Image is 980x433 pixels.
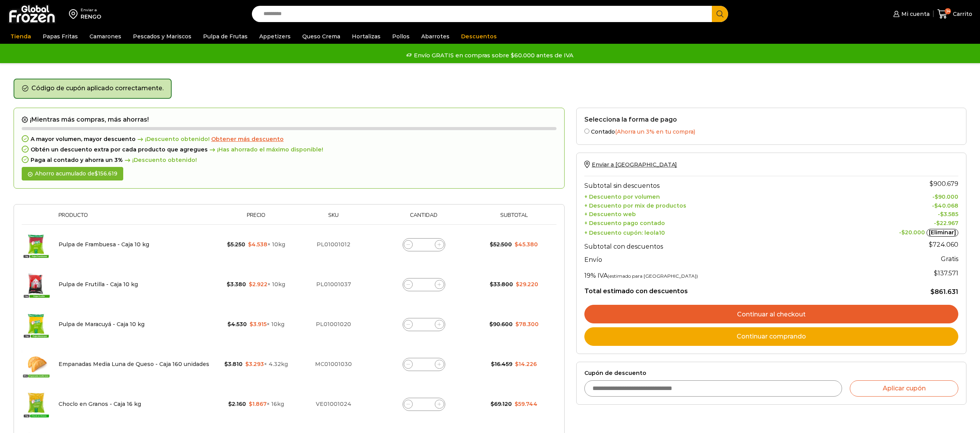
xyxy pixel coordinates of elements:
span: $ [936,220,940,227]
bdi: 69.120 [491,400,512,407]
span: Mi cuenta [899,10,930,18]
h2: Selecciona la forma de pago [584,116,958,123]
a: Choclo en Granos - Caja 16 kg [59,400,141,407]
bdi: 3.915 [250,321,267,328]
span: $ [516,281,519,288]
h2: ¡Mientras más compras, más ahorras! [22,116,556,124]
a: Descuentos [457,29,501,44]
input: Product quantity [419,359,429,370]
td: × 10kg [217,225,295,265]
div: Obtén un descuento extra por cada producto que agregues [22,146,556,153]
input: Product quantity [419,239,429,250]
bdi: 3.380 [227,281,246,288]
span: $ [95,170,98,177]
td: - [833,218,958,227]
span: ¡Descuento obtenido! [136,136,210,143]
th: Envío [584,252,833,266]
button: Aplicar cupón [850,380,958,397]
th: Producto [55,212,217,224]
span: $ [930,180,933,187]
bdi: 900.679 [930,180,958,187]
span: $ [228,400,232,407]
bdi: 3.293 [245,361,264,368]
span: $ [227,321,231,328]
td: MC01001030 [295,344,372,384]
a: Pulpa de Frutas [199,29,251,44]
th: Sku [295,212,372,224]
td: VE01001024 [295,384,372,424]
a: Pulpa de Frutilla - Caja 10 kg [59,281,138,288]
span: $ [491,361,494,368]
span: 34 [945,8,951,14]
td: × 16kg [217,384,295,424]
div: Código de cupón aplicado correctamente. [14,79,172,99]
small: (estimado para [GEOGRAPHIC_DATA]) [608,273,698,279]
bdi: 78.300 [515,321,539,328]
th: Subtotal [475,212,553,224]
a: Pollos [388,29,413,44]
span: $ [490,241,493,248]
span: $ [249,400,252,407]
span: Carrito [951,10,972,18]
a: Abarrotes [417,29,453,44]
a: Queso Crema [298,29,344,44]
bdi: 33.800 [490,281,513,288]
span: $ [935,193,938,200]
a: Pulpa de Frambuesa - Caja 10 kg [59,241,149,248]
th: + Descuento pago contado [584,218,833,227]
div: Ahorro acumulado de [22,167,123,180]
bdi: 156.619 [95,170,117,177]
td: PL01001012 [295,225,372,265]
bdi: 724.060 [929,241,958,248]
td: × 10kg [217,265,295,304]
a: Papas Fritas [39,29,82,44]
input: Contado(Ahorra un 3% en tu compra) [584,129,589,134]
bdi: 3.810 [224,361,243,368]
bdi: 52.500 [490,241,512,248]
span: $ [489,321,493,328]
td: - [833,209,958,218]
bdi: 2.922 [249,281,267,288]
img: address-field-icon.svg [69,7,81,21]
span: $ [245,361,249,368]
th: Subtotal sin descuentos [584,176,833,191]
a: Appetizers [255,29,295,44]
span: ¡Has ahorrado el máximo disponible! [208,146,323,153]
th: + Descuento por mix de productos [584,200,833,209]
a: Tienda [7,29,35,44]
bdi: 22.967 [936,220,958,227]
a: Mi cuenta [891,6,929,22]
th: + Descuento cupón: leola10 [584,227,833,237]
bdi: 16.459 [491,361,512,368]
div: A mayor volumen, mayor descuento [22,136,556,143]
bdi: 3.585 [940,211,958,218]
span: $ [934,202,938,209]
a: Empanadas Media Luna de Queso - Caja 160 unidades [59,361,209,368]
span: $ [249,281,252,288]
bdi: 1.867 [249,400,267,407]
td: - [833,191,958,200]
div: Paga al contado y ahorra un 3% [22,157,556,163]
a: Pescados y Mariscos [129,29,195,44]
a: 34 Carrito [937,5,972,23]
span: 137.571 [934,270,958,277]
span: $ [515,241,518,248]
span: $ [515,361,518,368]
bdi: 4.538 [248,241,267,248]
span: Enviar a [GEOGRAPHIC_DATA] [592,161,677,168]
th: Precio [217,212,295,224]
input: Product quantity [419,399,429,410]
span: ¡Descuento obtenido! [123,157,197,163]
td: - [833,200,958,209]
td: - [833,227,958,237]
span: $ [934,270,938,277]
a: Enviar a [GEOGRAPHIC_DATA] [584,161,677,168]
td: PL01001020 [295,304,372,344]
span: $ [250,321,253,328]
span: $ [515,400,518,407]
a: Continuar al checkout [584,305,958,323]
th: Subtotal con descuentos [584,237,833,252]
bdi: 2.160 [228,400,246,407]
span: $ [901,229,905,236]
input: Product quantity [419,319,429,330]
